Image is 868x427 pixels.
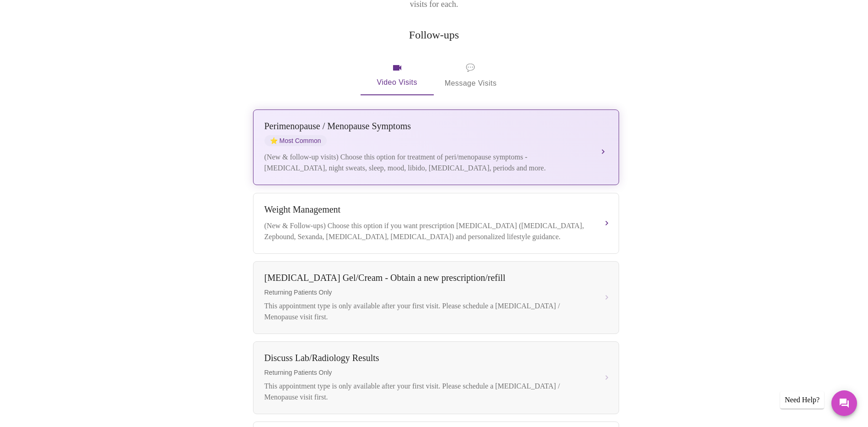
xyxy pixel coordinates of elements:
span: Most Common [264,135,327,146]
span: star [270,137,278,144]
div: This appointment type is only available after your first visit. Please schedule a [MEDICAL_DATA] ... [264,381,589,403]
div: [MEDICAL_DATA] Gel/Cream - Obtain a new prescription/refill [264,273,589,283]
button: Discuss Lab/Radiology ResultsReturning Patients OnlyThis appointment type is only available after... [253,341,619,414]
div: Need Help? [780,391,824,409]
div: Discuss Lab/Radiology Results [264,353,589,363]
span: Returning Patients Only [264,289,589,296]
button: [MEDICAL_DATA] Gel/Cream - Obtain a new prescription/refillReturning Patients OnlyThis appointmen... [253,261,619,334]
span: message [466,61,475,74]
div: (New & follow-up visits) Choose this option for treatment of peri/menopause symptoms - [MEDICAL_D... [264,152,589,174]
span: Video Visits [372,62,423,89]
div: This appointment type is only available after your first visit. Please schedule a [MEDICAL_DATA] ... [264,301,589,323]
div: Perimenopause / Menopause Symptoms [264,121,589,131]
div: (New & Follow-ups) Choose this option if you want prescription [MEDICAL_DATA] ([MEDICAL_DATA], Ze... [264,220,589,242]
h2: Follow-ups [251,29,617,41]
span: Returning Patients Only [264,369,589,376]
button: Weight Management(New & Follow-ups) Choose this option if you want prescription [MEDICAL_DATA] ([... [253,193,619,254]
div: Weight Management [264,204,589,215]
button: Perimenopause / Menopause SymptomsstarMost Common(New & follow-up visits) Choose this option for ... [253,109,619,185]
button: Messages [831,390,857,416]
span: Message Visits [445,61,497,90]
